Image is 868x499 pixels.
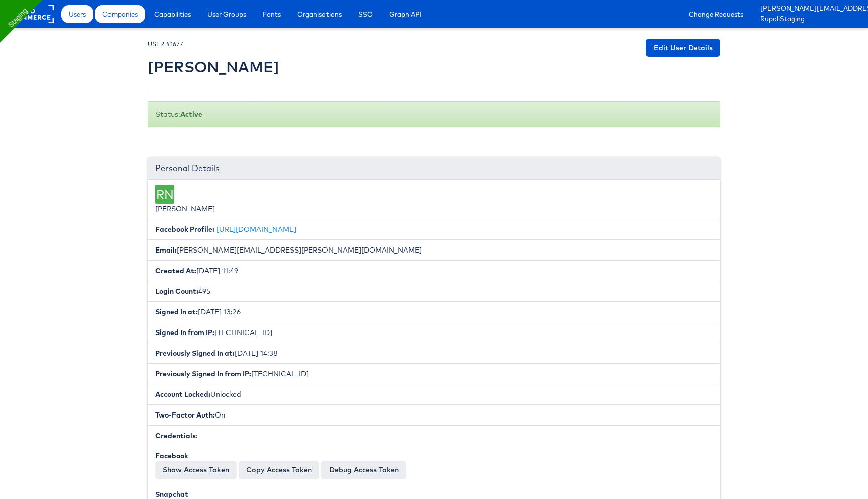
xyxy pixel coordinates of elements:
div: Personal Details [148,157,720,180]
a: RupaliStaging [760,14,860,25]
b: Created At: [155,266,196,275]
a: Change Requests [681,5,751,23]
a: SSO [351,5,380,23]
li: [PERSON_NAME] [148,180,720,219]
b: Facebook [155,451,188,460]
span: Fonts [263,9,281,19]
a: Graph API [382,5,429,23]
li: [TECHNICAL_ID] [148,363,720,384]
a: User Groups [200,5,254,23]
b: Active [180,110,202,119]
div: Status: [148,101,720,127]
span: Graph API [389,9,422,19]
small: USER #1677 [148,40,183,48]
span: Users [69,9,86,19]
a: Fonts [255,5,288,23]
h2: [PERSON_NAME] [148,59,279,75]
li: [DATE] 11:49 [148,260,720,281]
b: Signed In at: [155,307,198,316]
button: Copy Access Token [239,461,319,479]
a: Debug Access Token [321,461,406,479]
a: [URL][DOMAIN_NAME] [216,225,296,234]
a: Capabilities [147,5,198,23]
button: Show Access Token [155,461,237,479]
a: Companies [95,5,145,23]
b: Login Count: [155,287,198,296]
span: Companies [102,9,138,19]
li: [TECHNICAL_ID] [148,322,720,343]
span: Organisations [297,9,342,19]
b: Signed In from IP: [155,328,214,337]
span: User Groups [207,9,246,19]
b: Email: [155,245,177,255]
b: Snapchat [155,490,188,499]
b: Previously Signed In at: [155,349,235,358]
li: [DATE] 14:38 [148,343,720,364]
b: Two-Factor Auth: [155,410,215,420]
b: Previously Signed In from IP: [155,369,251,378]
li: 495 [148,281,720,302]
a: [PERSON_NAME][EMAIL_ADDRESS][PERSON_NAME][DOMAIN_NAME] [760,4,860,14]
li: Unlocked [148,384,720,405]
span: Capabilities [154,9,191,19]
b: Credentials [155,431,196,440]
b: Facebook Profile: [155,225,214,234]
li: [PERSON_NAME][EMAIL_ADDRESS][PERSON_NAME][DOMAIN_NAME] [148,239,720,261]
a: Edit User Details [646,39,720,57]
a: Users [61,5,93,23]
li: [DATE] 13:26 [148,301,720,322]
div: RN [155,185,174,204]
a: Organisations [290,5,349,23]
b: Account Locked: [155,390,210,399]
span: SSO [358,9,373,19]
li: On [148,404,720,426]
